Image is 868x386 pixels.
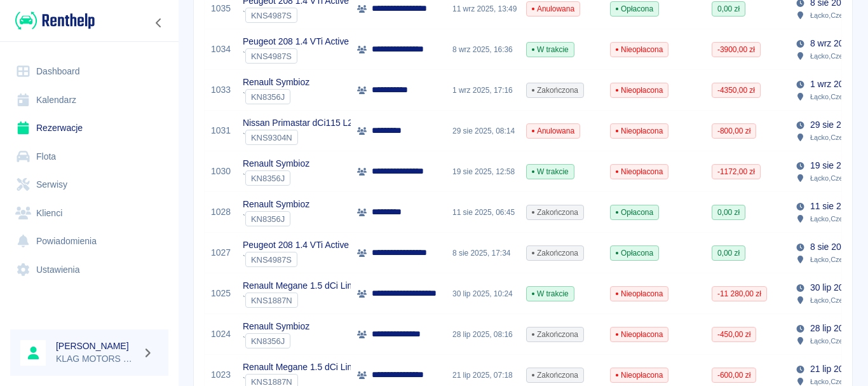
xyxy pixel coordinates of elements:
[243,238,349,252] p: Peugeot 208 1.4 VTi Active
[527,166,574,177] span: W trakcie
[611,329,668,340] span: Nieopłacona
[527,125,580,137] span: Anulowana
[246,214,290,224] span: KN8356J
[243,35,349,48] p: Peugeot 208 1.4 VTi Active
[246,11,297,20] span: KNS4987S
[243,361,369,374] p: Renault Megane 1.5 dCi Limited
[527,44,574,55] span: W trakcie
[246,336,290,346] span: KN8356J
[149,15,168,31] button: Zwiń nawigację
[611,85,668,96] span: Nieopłacona
[243,320,309,333] p: Renault Symbioz
[527,369,583,381] span: Zakończona
[10,142,168,171] a: Flota
[243,130,398,145] div: `
[446,192,520,233] div: 11 sie 2025, 06:45
[246,174,290,183] span: KN8356J
[243,48,349,64] div: `
[243,116,398,130] p: Nissan Primastar dCi115 L2H1P2 Extra
[211,124,231,137] a: 1031
[243,293,369,308] div: `
[527,247,583,259] span: Zakończona
[211,327,231,341] a: 1024
[810,335,867,347] p: Łącko , Czerniec 10
[446,29,520,70] div: 8 wrz 2025, 16:36
[712,125,756,137] span: -800,00 zł
[611,3,658,15] span: Opłacona
[56,340,137,352] h6: [PERSON_NAME]
[810,91,867,102] p: Łącko , Czerniec 10
[243,8,349,23] div: `
[527,207,583,218] span: Zakończona
[712,369,756,381] span: -600,00 zł
[446,273,520,314] div: 30 lip 2025, 10:24
[10,199,168,228] a: Klienci
[56,352,137,366] p: KLAG MOTORS Rent a Car
[243,157,309,170] p: Renault Symbioz
[246,133,297,142] span: KNS9304N
[810,50,867,62] p: Łącko , Czerniec 10
[712,247,745,259] span: 0,00 zł
[10,57,168,86] a: Dashboard
[446,70,520,111] div: 1 wrz 2025, 17:16
[10,114,168,142] a: Rezerwacje
[10,86,168,114] a: Kalendarz
[810,10,867,21] p: Łącko , Czerniec 10
[810,213,867,224] p: Łącko , Czerniec 10
[243,198,309,211] p: Renault Symbioz
[810,172,867,184] p: Łącko , Czerniec 10
[243,89,309,104] div: `
[810,132,867,143] p: Łącko , Czerniec 10
[243,279,369,293] p: Renault Megane 1.5 dCi Limited
[712,329,756,340] span: -450,00 zł
[246,92,290,102] span: KN8356J
[243,252,349,267] div: `
[712,44,760,55] span: -3900,00 zł
[611,247,658,259] span: Opłacona
[810,254,867,265] p: Łącko , Czerniec 10
[211,83,231,97] a: 1033
[246,255,297,265] span: KNS4987S
[611,125,668,137] span: Nieopłacona
[211,2,231,15] a: 1035
[712,207,745,218] span: 0,00 zł
[527,288,574,300] span: W trakcie
[10,256,168,284] a: Ustawienia
[712,288,766,300] span: -11 280,00 zł
[246,296,297,305] span: KNS1887N
[211,165,231,178] a: 1030
[211,43,231,56] a: 1034
[527,329,583,340] span: Zakończona
[527,85,583,96] span: Zakończona
[246,52,297,61] span: KNS4987S
[446,233,520,273] div: 8 sie 2025, 17:34
[243,170,309,186] div: `
[243,211,309,226] div: `
[712,3,745,15] span: 0,00 zł
[611,166,668,177] span: Nieopłacona
[527,3,580,15] span: Anulowana
[211,205,231,219] a: 1028
[10,227,168,256] a: Powiadomienia
[243,76,309,89] p: Renault Symbioz
[611,288,668,300] span: Nieopłacona
[211,368,231,382] a: 1023
[211,246,231,259] a: 1027
[712,166,760,177] span: -1172,00 zł
[810,294,867,306] p: Łącko , Czerniec 10
[211,287,231,300] a: 1025
[712,85,760,96] span: -4350,00 zł
[243,333,309,348] div: `
[10,10,95,31] a: Renthelp logo
[10,170,168,199] a: Serwisy
[611,369,668,381] span: Nieopłacona
[446,111,520,151] div: 29 sie 2025, 08:14
[611,44,668,55] span: Nieopłacona
[611,207,658,218] span: Opłacona
[446,314,520,355] div: 28 lip 2025, 08:16
[15,10,95,31] img: Renthelp logo
[446,151,520,192] div: 19 sie 2025, 12:58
